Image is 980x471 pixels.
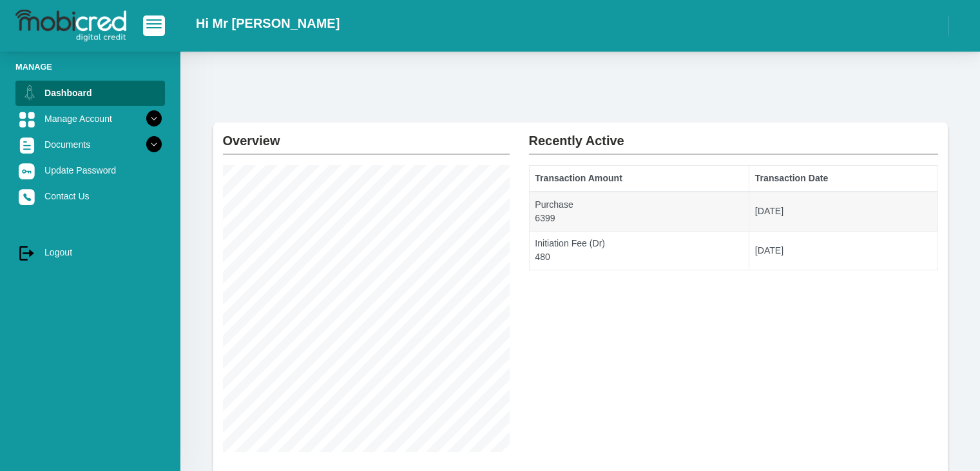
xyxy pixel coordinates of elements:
th: Transaction Date [749,166,938,192]
td: [DATE] [749,192,938,231]
a: Documents [15,132,165,157]
a: Dashboard [15,81,165,105]
a: Manage Account [15,106,165,131]
a: Logout [15,240,165,265]
th: Transaction Amount [529,166,749,192]
a: Contact Us [15,184,165,208]
li: Manage [15,61,165,73]
h2: Hi Mr [PERSON_NAME] [196,15,340,31]
a: Update Password [15,158,165,183]
td: [DATE] [749,231,938,270]
td: Initiation Fee (Dr) 480 [529,231,749,270]
td: Purchase 6399 [529,192,749,231]
h2: Recently Active [529,123,938,148]
img: logo-mobicred.svg [15,10,126,42]
h2: Overview [223,123,510,148]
